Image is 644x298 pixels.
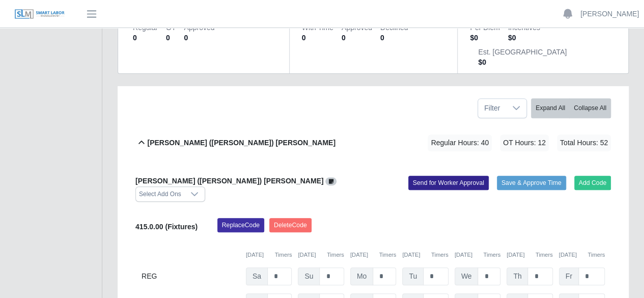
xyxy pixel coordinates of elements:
span: Total Hours: 52 [557,134,611,151]
button: Timers [431,251,449,259]
dd: 0 [184,33,214,43]
span: Filter [478,99,506,118]
img: SLM Logo [14,9,65,20]
dd: 0 [166,33,176,43]
div: [DATE] [350,251,396,259]
button: Timers [379,251,396,259]
div: [DATE] [402,251,448,259]
dt: Est. [GEOGRAPHIC_DATA] [478,47,567,57]
button: Add Code [574,176,611,190]
dd: $0 [478,57,567,67]
div: [DATE] [559,251,605,259]
a: [PERSON_NAME] [580,9,639,19]
button: Timers [587,251,605,259]
button: ReplaceCode [217,218,264,232]
b: 415.0.00 (Fixtures) [135,223,198,231]
dd: $0 [470,33,499,43]
span: We [455,267,479,285]
button: Timers [275,251,292,259]
button: [PERSON_NAME] ([PERSON_NAME]) [PERSON_NAME] Regular Hours: 40 OT Hours: 12 Total Hours: 52 [135,122,611,164]
span: Sa [246,267,268,285]
dd: $0 [508,33,540,43]
button: Expand All [531,98,570,118]
a: View/Edit Notes [325,177,337,185]
div: [DATE] [246,251,292,259]
div: bulk actions [531,98,611,118]
button: Timers [483,251,500,259]
button: Timers [327,251,344,259]
div: [DATE] [455,251,500,259]
span: Fr [559,267,579,285]
div: REG [142,267,240,285]
span: Mo [350,267,373,285]
button: Timers [536,251,553,259]
span: OT Hours: 12 [500,134,549,151]
b: [PERSON_NAME] ([PERSON_NAME]) [PERSON_NAME] [147,138,335,148]
span: Regular Hours: 40 [428,134,492,151]
dd: 0 [133,33,158,43]
button: Save & Approve Time [497,176,566,190]
button: Send for Worker Approval [408,176,489,190]
span: Tu [402,267,424,285]
b: [PERSON_NAME] ([PERSON_NAME]) [PERSON_NAME] [135,177,323,185]
button: Collapse All [569,98,611,118]
button: DeleteCode [269,218,312,232]
div: [DATE] [507,251,552,259]
div: [DATE] [298,251,344,259]
span: Su [298,267,320,285]
span: Th [507,267,528,285]
dd: 0 [342,33,372,43]
div: Select Add Ons [136,187,184,201]
dd: 0 [380,33,408,43]
dd: 0 [302,33,333,43]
